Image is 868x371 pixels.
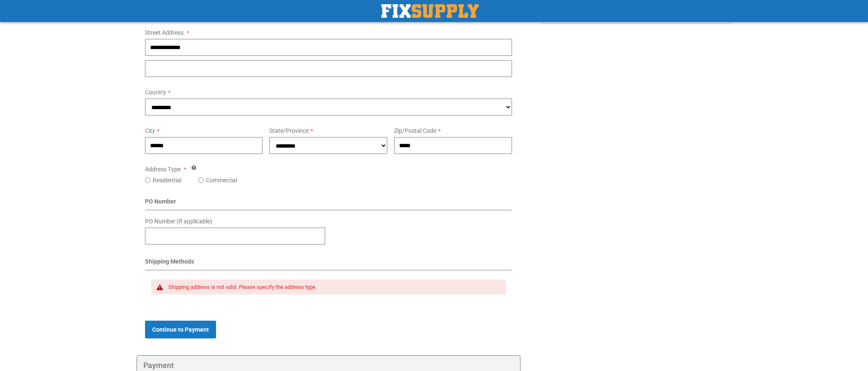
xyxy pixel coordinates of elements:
[145,197,512,210] div: PO Number
[145,89,166,96] span: Country
[152,326,209,333] span: Continue to Payment
[394,127,436,134] span: Zip/Postal Code
[145,218,212,225] span: PO Number (if applicable)
[206,176,237,184] label: Commercial
[145,29,183,36] span: Street Address
[269,127,309,134] span: State/Province
[381,4,479,18] img: Fix Industrial Supply
[145,127,155,134] span: City
[168,284,498,291] div: Shipping address is not valid. Please specify the address type.
[145,321,216,338] button: Continue to Payment
[145,166,181,173] span: Address Type
[153,176,181,184] label: Residential
[145,257,512,270] div: Shipping Methods
[381,4,479,18] a: store logo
